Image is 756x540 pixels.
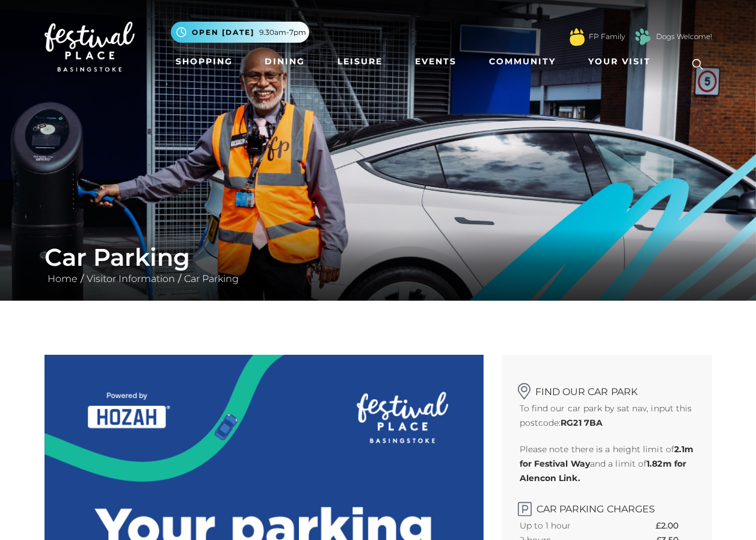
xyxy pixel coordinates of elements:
strong: RG21 7BA [561,417,603,428]
a: FP Family [589,31,625,42]
a: Dogs Welcome! [656,31,712,42]
a: Visitor Information [84,273,178,284]
a: Community [484,51,561,73]
a: Home [45,273,81,284]
th: Up to 1 hour [520,518,616,533]
a: Events [410,51,461,73]
a: Leisure [333,51,387,73]
p: Please note there is a height limit of and a limit of [520,442,694,485]
span: Your Visit [588,55,651,68]
span: 9.30am-7pm [259,27,306,38]
button: Open [DATE] 9.30am-7pm [171,22,309,43]
a: Car Parking [181,273,242,284]
div: / / [35,243,721,286]
a: Your Visit [583,51,662,73]
img: Festival Place Logo [45,22,135,72]
p: To find our car park by sat nav, input this postcode: [520,401,694,430]
h2: Car Parking Charges [520,497,694,515]
th: £2.00 [656,518,693,533]
span: Open [DATE] [192,27,254,38]
a: Dining [260,51,310,73]
h1: Car Parking [45,243,712,272]
a: Shopping [171,51,238,73]
h2: Find our car park [520,379,694,397]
